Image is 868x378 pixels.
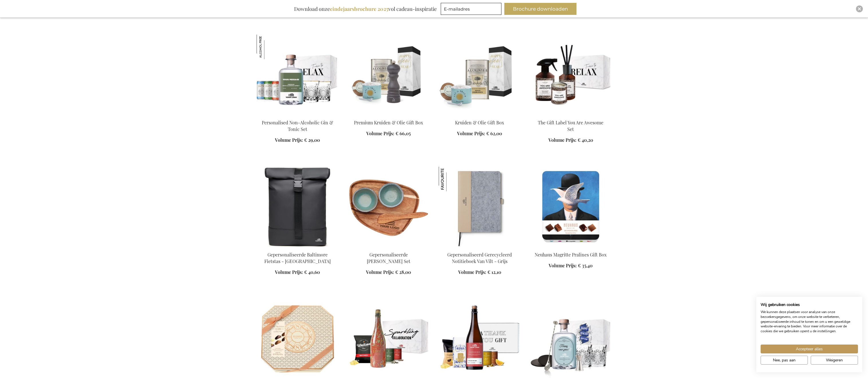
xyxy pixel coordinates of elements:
span: € 62,00 [486,130,502,136]
button: Pas cookie voorkeuren aan [761,356,808,365]
a: Volume Prijs: € 40,20 [548,137,593,144]
img: Neuhaus Magritte Pralines Gift Box [530,167,612,247]
a: The Gift Label You Are Awesome Set [538,120,603,132]
a: Volume Prijs: € 28,00 [366,269,411,276]
b: eindejaarsbrochure 2025 [330,5,388,12]
a: Personalised Non-Alcoholic Gin & Tonic Set Personalised Non-Alcoholic Gin & Tonic Set [257,112,338,118]
a: Volume Prijs: € 62,00 [457,130,502,137]
span: Weigeren [826,357,843,363]
img: Close [858,7,861,11]
img: Gepersonaliseerd Gerecycleerd Notitieboek Van Vilt - Grijs [439,167,463,191]
a: Gepersonaliseerd Gerecycleerd Notitieboek Van Vilt - Grijs [447,252,512,264]
img: Premium Kruiden & Olie Gift Box [348,35,430,115]
span: Volume Prijs: [366,130,394,136]
a: The Gift Label You Are Awesome Set [530,112,612,118]
a: Personalised Recycled Felt Notebook - Grey Gepersonaliseerd Gerecycleerd Notitieboek Van Vilt - G... [439,244,521,250]
a: Volume Prijs: € 29,00 [275,137,320,144]
h2: Wij gebruiken cookies [761,302,858,307]
span: Volume Prijs: [458,269,486,275]
span: € 66,05 [395,130,411,136]
button: Accepteer alle cookies [761,345,858,353]
a: Kruiden & Olie Gift Box [439,112,521,118]
img: Kruiden & Olie Gift Box [439,35,521,115]
a: Personalised Baltimore Bike Bag - Black [257,244,338,250]
a: Neuhaus Magritte Pralines Gift Box [530,244,612,250]
div: Download onze vol cadeau-inspiratie [292,3,439,15]
span: Volume Prijs: [548,137,576,143]
input: E-mailadres [441,3,501,15]
span: Nee, pas aan [773,357,796,363]
span: Volume Prijs: [366,269,394,275]
button: Brochure downloaden [504,3,576,15]
div: Close [856,5,863,12]
a: Volume Prijs: € 12,10 [458,269,501,276]
p: We kunnen deze plaatsen voor analyse van onze bezoekersgegevens, om onze website te verbeteren, g... [761,310,858,334]
a: Kruiden & Olie Gift Box [455,120,504,126]
img: Personalised Baltimore Bike Bag - Black [257,167,338,247]
form: marketing offers and promotions [441,3,503,17]
a: Gepersonaliseerde Nomimono Tapas Set [348,244,430,250]
a: Volume Prijs: € 66,05 [366,130,411,137]
button: Alle cookies weigeren [811,356,858,365]
a: Volume Prijs: € 35,40 [549,262,593,269]
img: The Gift Label You Are Awesome Set [530,35,612,115]
span: Volume Prijs: [549,262,577,268]
img: Gepersonaliseerde Nomimono Tapas Set [348,167,430,247]
img: Personalised Non-Alcoholic Gin & Tonic Set [257,35,338,115]
span: Volume Prijs: [457,130,485,136]
span: € 40,20 [578,137,593,143]
span: Accepteer alles [796,346,823,352]
img: Personalised Non-Alcoholic Gin & Tonic Set [257,35,281,59]
a: Premium Kruiden & Olie Gift Box [354,120,423,126]
span: € 12,10 [487,269,501,275]
span: € 28,00 [395,269,411,275]
a: Gepersonaliseerde Baltimore Fietstas - [GEOGRAPHIC_DATA] [264,252,331,264]
img: Personalised Recycled Felt Notebook - Grey [439,167,521,247]
a: Personalised Non-Alcoholic Gin & Tonic Set [262,120,333,132]
span: € 40,60 [304,269,320,275]
a: Premium Kruiden & Olie Gift Box [348,112,430,118]
span: € 35,40 [578,262,593,268]
a: Neuhaus Magritte Pralines Gift Box [535,252,607,258]
span: € 29,00 [304,137,320,143]
span: Volume Prijs: [275,269,303,275]
a: Volume Prijs: € 40,60 [275,269,320,276]
a: Gepersonaliseerde [PERSON_NAME] Set [367,252,410,264]
span: Volume Prijs: [275,137,303,143]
